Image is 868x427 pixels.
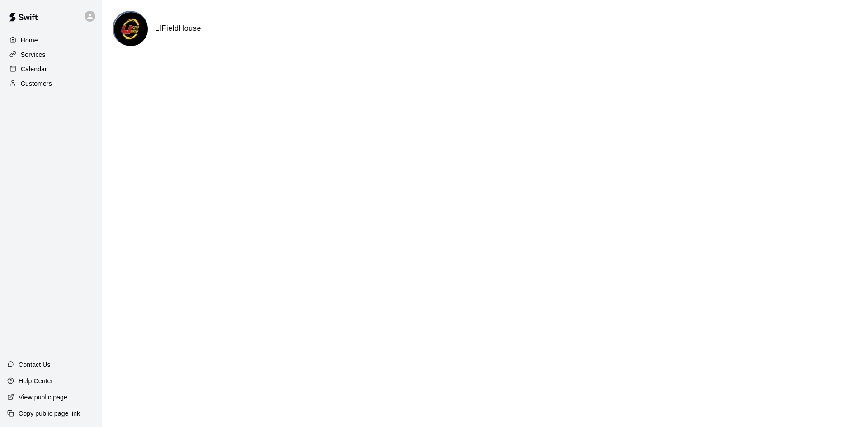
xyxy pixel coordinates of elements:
[21,65,47,74] p: Calendar
[7,77,94,90] a: Customers
[7,33,94,47] a: Home
[21,79,52,88] p: Customers
[7,62,94,76] a: Calendar
[155,23,201,34] h6: LIFieldHouse
[19,360,51,369] p: Contact Us
[21,36,38,45] p: Home
[114,12,148,46] img: LIFieldHouse logo
[7,48,94,61] a: Services
[19,393,67,402] p: View public page
[19,376,53,385] p: Help Center
[21,50,46,59] p: Services
[19,409,80,418] p: Copy public page link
